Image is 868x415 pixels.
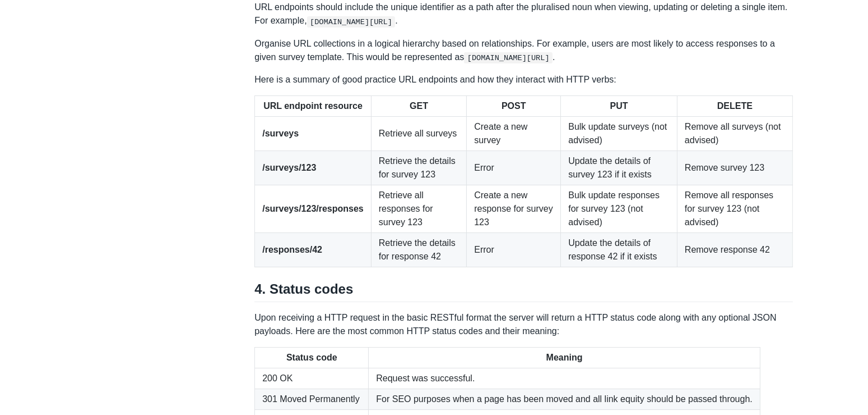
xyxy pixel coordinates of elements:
[677,96,792,117] th: DELETE
[262,163,316,172] strong: /surveys/123
[561,96,677,117] th: PUT
[371,151,466,185] td: Retrieve the details for survey 123
[369,389,760,410] td: For SEO purposes when a page has been moved and all link equity should be passed through.
[677,151,792,185] td: Remove survey 123
[307,16,396,28] code: [DOMAIN_NAME][URL]
[561,233,677,267] td: Update the details of response 42 if it exists
[262,204,364,213] strong: /surveys/123/responses
[255,368,369,389] td: 200 OK
[262,245,322,254] strong: /responses/42
[255,389,369,410] td: 301 Moved Permanently
[254,311,793,338] p: Upon receiving a HTTP request in the basic RESTful format the server will return a HTTP status co...
[255,96,372,117] th: URL endpoint resource
[254,281,793,302] h2: 4. Status codes
[677,117,792,151] td: Remove all surveys (not advised)
[467,117,561,151] td: Create a new survey
[369,348,760,368] th: Meaning
[254,1,793,28] p: URL endpoints should include the unique identifier as a path after the pluralised noun when viewi...
[561,151,677,185] td: Update the details of survey 123 if it exists
[371,96,466,117] th: GET
[677,185,792,233] td: Remove all responses for survey 123 (not advised)
[369,368,760,389] td: Request was successful.
[371,117,466,151] td: Retrieve all surveys
[255,348,369,368] th: Status code
[371,233,466,267] td: Retrieve the details for response 42
[371,185,466,233] td: Retrieve all responses for survey 123
[254,37,793,64] p: Organise URL collections in a logical hierarchy based on relationships. For example, users are mo...
[467,233,561,267] td: Error
[677,233,792,267] td: Remove response 42
[467,151,561,185] td: Error
[467,96,561,117] th: POST
[561,185,677,233] td: Bulk update responses for survey 123 (not advised)
[262,129,299,138] strong: /surveys
[467,185,561,233] td: Create a new response for survey 123
[254,73,793,86] p: Here is a summary of good practice URL endpoints and how they interact with HTTP verbs:
[561,117,677,151] td: Bulk update surveys (not advised)
[464,52,553,63] code: [DOMAIN_NAME][URL]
